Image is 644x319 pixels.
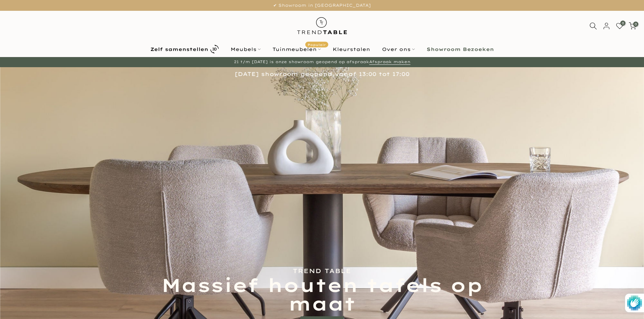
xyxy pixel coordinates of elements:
[376,45,421,53] a: Over ons
[144,43,224,55] a: Zelf samenstellen
[427,47,494,52] b: Showroom Bezoeken
[150,47,208,52] b: Zelf samenstellen
[8,2,636,9] p: ✔ Showroom in [GEOGRAPHIC_DATA]
[629,22,636,30] a: 0
[305,42,328,47] span: Populair
[292,11,352,41] img: trend-table
[369,59,410,65] a: Afspraak maken
[224,45,266,53] a: Meubels
[627,294,642,312] img: Beschermd door hCaptcha
[1,176,133,291] iframe: bot-iframe
[266,45,327,53] a: TuinmeubelenPopulair
[633,22,638,27] span: 0
[1,285,34,318] iframe: toggle-frame
[620,21,625,26] span: 0
[616,22,623,30] a: 0
[421,45,500,53] a: Showroom Bezoeken
[327,45,376,53] a: Kleurstalen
